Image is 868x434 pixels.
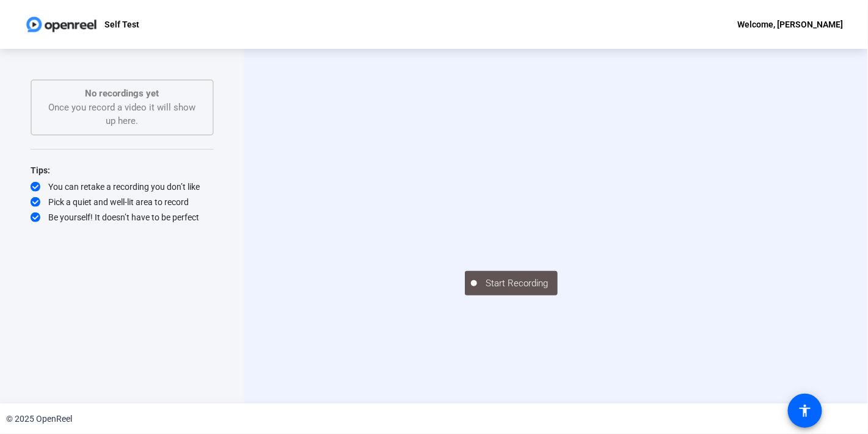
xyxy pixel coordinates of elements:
div: Welcome, [PERSON_NAME] [738,17,844,32]
span: Start Recording [477,277,558,291]
div: You can retake a recording you don’t like [31,181,214,193]
div: Be yourself! It doesn’t have to be perfect [31,211,214,223]
p: No recordings yet [44,87,200,101]
mat-icon: accessibility [798,403,812,418]
button: Start Recording [465,271,558,295]
div: © 2025 OpenReel [6,413,72,425]
img: OpenReel logo [24,12,98,37]
p: Self Test [104,17,139,32]
div: Tips: [31,163,214,178]
div: Pick a quiet and well-lit area to record [31,196,214,208]
div: Once you record a video it will show up here. [44,87,200,128]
